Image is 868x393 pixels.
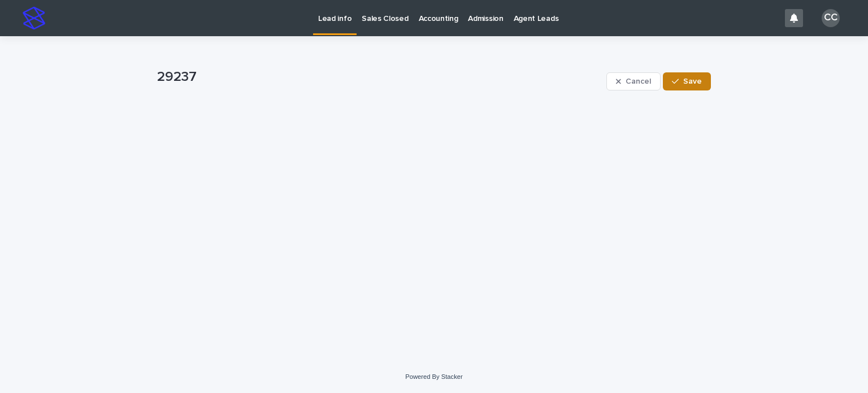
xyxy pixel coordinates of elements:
a: Powered By Stacker [405,373,462,380]
span: Save [683,77,702,85]
button: Save [663,72,711,90]
p: 29237 [157,69,602,85]
div: CC [822,9,840,27]
img: stacker-logo-s-only.png [23,7,45,29]
button: Cancel [606,72,661,90]
span: Cancel [626,77,651,85]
